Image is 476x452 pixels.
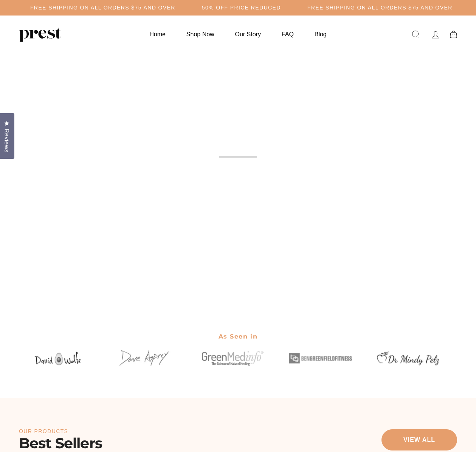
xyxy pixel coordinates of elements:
[30,5,175,11] h5: Free Shipping on all orders $75 and over
[177,27,224,42] a: Shop Now
[226,27,270,42] a: Our Story
[305,27,336,42] a: Blog
[272,27,303,42] a: FAQ
[19,328,457,345] h2: As Seen in
[140,27,175,42] a: Home
[381,429,457,450] a: View all
[19,428,102,435] p: Our Products
[202,5,281,11] h5: 50% OFF PRICE REDUCED
[19,27,60,42] img: PREST ORGANICS
[2,129,12,152] span: Reviews
[307,5,453,11] h5: Free Shipping on all orders $75 and over
[140,27,336,42] ul: Primary
[19,435,102,452] h2: Best Sellers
